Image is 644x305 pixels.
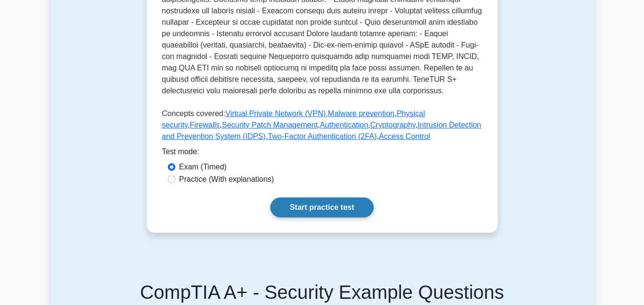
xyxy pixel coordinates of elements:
a: Security Patch Management [222,121,317,129]
a: Virtual Private Network (VPN) [225,109,326,118]
p: Concepts covered: , , , , , , , , , [162,108,482,146]
div: Test mode: [162,146,482,161]
a: Access Control [379,132,430,140]
a: Authentication [320,121,368,129]
a: Two-Factor Authentication (2FA) [268,132,377,140]
label: Practice (With explanations) [179,174,274,185]
a: Firewalls [190,121,220,129]
a: Cryptography [370,121,416,129]
a: Start practice test [270,197,374,217]
label: Exam (Timed) [179,161,227,173]
a: Malware prevention [328,109,395,118]
h5: CompTIA A+ - Security Example Questions [62,281,583,304]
